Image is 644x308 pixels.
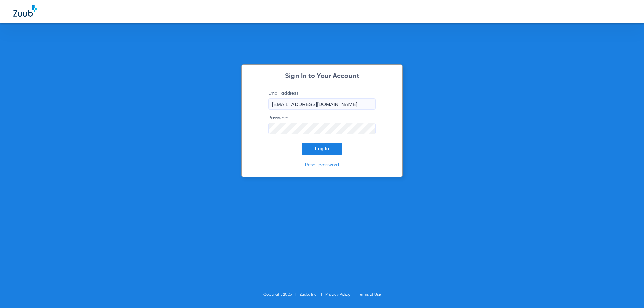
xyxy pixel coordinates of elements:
[305,163,339,167] a: Reset password
[268,123,376,134] input: Password
[300,291,325,298] li: Zuub, Inc.
[263,291,300,298] li: Copyright 2025
[268,115,376,134] label: Password
[315,146,329,151] span: Log In
[13,5,37,17] img: Zuub Logo
[302,143,342,155] button: Log In
[268,90,376,110] label: Email address
[358,293,381,297] a: Terms of Use
[268,98,376,110] input: Email address
[258,73,386,80] h2: Sign In to Your Account
[325,293,350,297] a: Privacy Policy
